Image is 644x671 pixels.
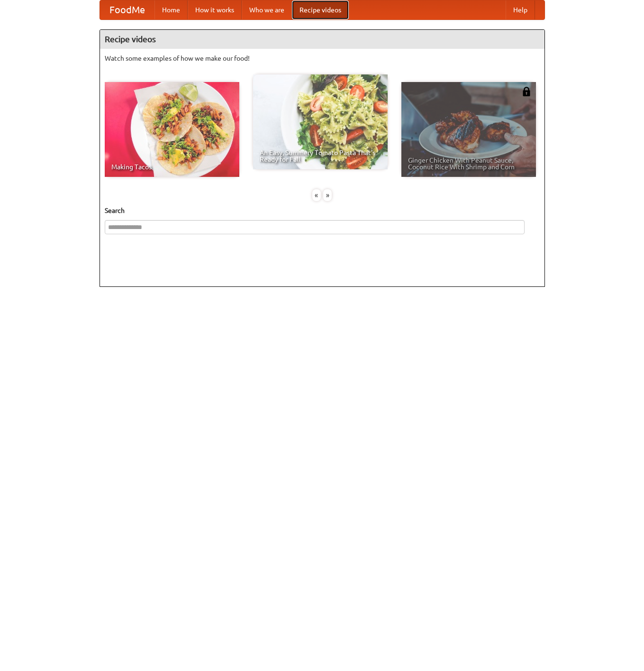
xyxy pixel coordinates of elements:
h4: Recipe videos [100,30,544,49]
div: « [312,189,321,201]
h5: Search [105,206,540,215]
a: An Easy, Summery Tomato Pasta That's Ready for Fall [253,74,388,169]
a: Recipe videos [292,0,349,19]
p: Watch some examples of how we make our food! [105,54,540,63]
a: Who we are [242,0,292,19]
a: FoodMe [100,0,154,19]
img: 483408.png [522,87,531,96]
span: Making Tacos [111,164,233,170]
a: How it works [188,0,242,19]
span: An Easy, Summery Tomato Pasta That's Ready for Fall [260,149,381,163]
a: Making Tacos [105,82,239,177]
a: Home [154,0,188,19]
div: » [323,189,332,201]
a: Help [506,0,535,19]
